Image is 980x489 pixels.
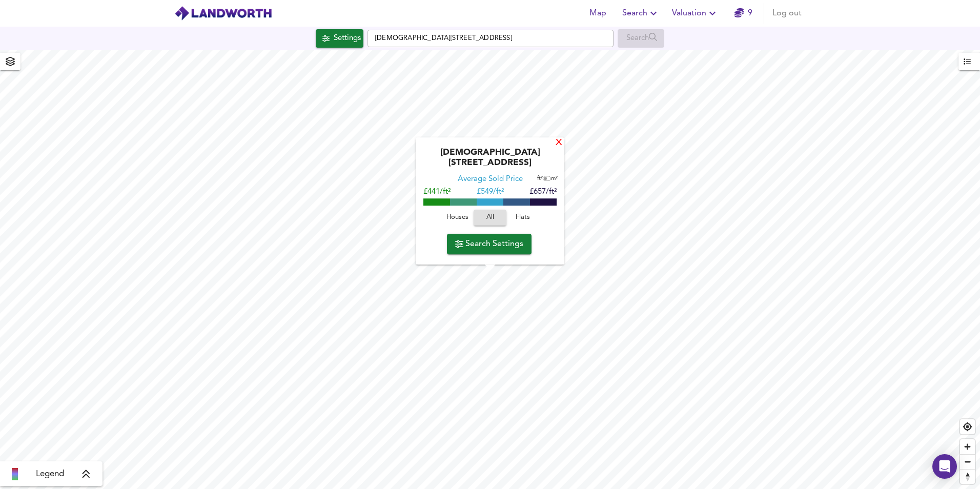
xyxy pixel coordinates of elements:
input: Enter a location... [367,30,614,47]
span: ft² [537,176,543,182]
div: Open Intercom Messenger [932,454,957,479]
button: All [474,210,506,226]
button: Flats [506,210,539,226]
span: Flats [509,212,537,224]
span: Reset bearing to north [960,470,975,484]
button: Reset bearing to north [960,469,975,484]
button: Zoom out [960,454,975,469]
span: Search [622,6,660,21]
div: [DEMOGRAPHIC_DATA][STREET_ADDRESS] [421,148,559,175]
span: Map [585,6,610,21]
span: £441/ft² [423,189,451,196]
span: Zoom out [960,455,975,469]
button: Houses [441,210,474,226]
div: Average Sold Price [458,175,523,185]
div: Click to configure Search Settings [316,29,363,48]
button: Zoom in [960,439,975,454]
button: Log out [768,3,806,24]
span: £ 549/ft² [477,189,504,196]
a: 9 [734,6,752,21]
button: Search [618,3,664,24]
span: Search Settings [455,237,523,251]
span: £657/ft² [529,189,557,196]
span: Legend [36,468,64,480]
button: Search Settings [447,234,532,254]
span: Log out [772,6,802,21]
button: Map [581,3,614,24]
span: All [479,212,501,224]
div: Enable a Source before running a Search [618,29,664,48]
button: 9 [727,3,760,24]
span: m² [551,176,558,182]
button: Find my location [960,419,975,434]
div: X [555,138,563,148]
img: logo [174,6,272,21]
button: Valuation [668,3,723,24]
div: Settings [334,32,361,45]
span: Houses [443,212,471,224]
span: Valuation [672,6,719,21]
button: Settings [316,29,363,48]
